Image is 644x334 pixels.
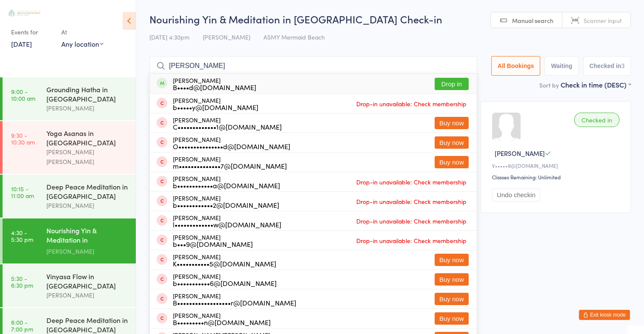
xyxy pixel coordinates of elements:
div: [PERSON_NAME] [173,156,287,169]
time: 9:30 - 10:30 am [11,132,35,145]
span: Scanner input [584,16,622,25]
time: 5:30 - 6:30 pm [11,275,33,289]
a: 10:15 -11:00 amDeep Peace Meditation in [GEOGRAPHIC_DATA][PERSON_NAME] [3,175,136,218]
button: Buy now [435,136,469,149]
span: Drop-in unavailable: Check membership [354,234,469,247]
div: V•••••9@[DOMAIN_NAME] [492,162,622,169]
button: Buy now [435,293,469,305]
div: Deep Peace Meditation in [GEOGRAPHIC_DATA] [46,182,129,201]
button: Exit kiosk mode [579,310,630,320]
button: Buy now [435,312,469,325]
div: b••••••••••••2@[DOMAIN_NAME] [173,201,279,208]
button: Buy now [435,156,469,168]
a: [DATE] [11,39,32,48]
a: 9:30 -10:30 amYoga Asanas in [GEOGRAPHIC_DATA][PERSON_NAME] [PERSON_NAME] [3,121,136,174]
div: [PERSON_NAME] [46,246,129,256]
button: Undo checkin [492,188,540,201]
time: 4:30 - 5:30 pm [11,229,33,243]
div: Vinyasa Flow in [GEOGRAPHIC_DATA] [46,272,129,290]
button: Drop in [435,78,469,90]
span: [PERSON_NAME] [495,149,545,158]
div: [PERSON_NAME] [173,234,253,247]
div: Check in time (DESC) [561,80,631,89]
div: [PERSON_NAME] [173,273,277,286]
button: Buy now [435,273,469,286]
span: [PERSON_NAME] [203,33,250,41]
div: Yoga Asanas in [GEOGRAPHIC_DATA] [46,128,129,147]
div: [PERSON_NAME] [173,175,280,189]
div: Grounding Hatha in [GEOGRAPHIC_DATA] [46,85,129,103]
span: Drop-in unavailable: Check membership [354,215,469,227]
div: b•••9@[DOMAIN_NAME] [173,241,253,247]
span: Manual search [512,16,553,25]
div: [PERSON_NAME] [173,312,271,326]
button: Waiting [544,56,578,76]
div: 3 [621,62,624,69]
a: 9:00 -10:00 amGrounding Hatha in [GEOGRAPHIC_DATA][PERSON_NAME] [3,77,136,120]
time: 10:15 - 11:00 am [11,185,34,199]
h2: Nourishing Yin & Meditation in [GEOGRAPHIC_DATA] Check-in [149,12,631,26]
div: Classes Remaining: Unlimited [492,173,622,181]
img: Australian School of Meditation & Yoga (Gold Coast) [9,10,40,17]
button: Buy now [435,117,469,129]
time: 9:00 - 10:00 am [11,88,35,102]
span: [DATE] 4:30pm [149,33,189,41]
button: All Bookings [491,56,541,76]
div: b••••••••••••a@[DOMAIN_NAME] [173,182,280,189]
span: Drop-in unavailable: Check membership [354,97,469,110]
div: [PERSON_NAME] [173,253,276,267]
a: 4:30 -5:30 pmNourishing Yin & Meditation in [GEOGRAPHIC_DATA][PERSON_NAME] [3,218,136,263]
div: b•••••••••••6@[DOMAIN_NAME] [173,280,277,286]
div: O•••••••••••••••d@[DOMAIN_NAME] [173,143,290,150]
span: Drop-in unavailable: Check membership [354,175,469,188]
div: [PERSON_NAME] [173,136,290,150]
div: B•••••••••n@[DOMAIN_NAME] [173,319,271,326]
div: [PERSON_NAME] [46,201,129,210]
label: Sort by [539,81,559,89]
div: [PERSON_NAME] [173,116,282,130]
div: Events for [11,25,53,39]
div: m••••••••••••••7@[DOMAIN_NAME] [173,162,287,169]
time: 6:00 - 7:00 pm [11,319,33,332]
div: K•••••••••••5@[DOMAIN_NAME] [173,260,276,267]
div: C•••••••••••••1@[DOMAIN_NAME] [173,123,282,130]
a: 5:30 -6:30 pmVinyasa Flow in [GEOGRAPHIC_DATA][PERSON_NAME] [3,264,136,307]
div: B••••••••••••••••••r@[DOMAIN_NAME] [173,299,296,306]
span: Drop-in unavailable: Check membership [354,195,469,208]
button: Checked in3 [583,56,631,76]
div: Checked in [574,113,619,127]
div: Any location [61,39,103,48]
div: [PERSON_NAME] [173,97,258,110]
div: At [61,25,103,39]
div: [PERSON_NAME] [173,195,279,208]
div: Deep Peace Meditation in [GEOGRAPHIC_DATA] [46,315,129,334]
div: [PERSON_NAME] [173,292,296,306]
div: [PERSON_NAME] [PERSON_NAME] [46,147,129,167]
div: B••••d@[DOMAIN_NAME] [173,84,256,91]
div: [PERSON_NAME] [46,103,129,113]
div: Nourishing Yin & Meditation in [GEOGRAPHIC_DATA] [46,226,129,246]
div: [PERSON_NAME] [173,77,256,91]
div: l•••••••••••••w@[DOMAIN_NAME] [173,221,281,228]
div: [PERSON_NAME] [173,214,281,228]
span: ASMY Mermaid Beach [263,33,325,41]
div: [PERSON_NAME] [46,290,129,300]
input: Search [149,56,477,76]
div: b•••••y@[DOMAIN_NAME] [173,104,258,110]
button: Buy now [435,254,469,266]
